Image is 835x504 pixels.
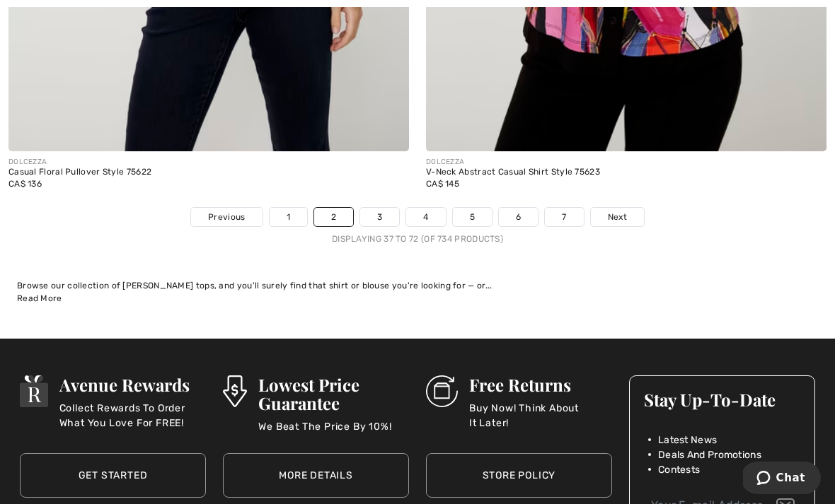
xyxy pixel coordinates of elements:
[17,279,818,292] div: Browse our collection of [PERSON_NAME] tops, and you'll surely find that shirt or blouse you're l...
[223,375,247,407] img: Lowest Price Guarantee
[658,447,761,462] span: Deals And Promotions
[59,375,206,394] h3: Avenue Rewards
[426,453,612,498] a: Store Policy
[426,168,827,177] div: V-Neck Abstract Casual Shirt Style 75623
[426,179,459,189] span: CA$ 145
[545,208,583,226] a: 7
[8,157,409,168] div: DOLCEZZA
[591,208,644,226] a: Next
[469,375,612,394] h3: Free Returns
[314,208,353,226] a: 2
[658,462,700,477] span: Contests
[8,168,409,177] div: Casual Floral Pullover Style 75622
[258,419,409,447] p: We Beat The Price By 10%!
[8,179,42,189] span: CA$ 136
[743,462,821,497] iframe: Opens a widget where you can chat to one of our agents
[20,375,48,407] img: Avenue Rewards
[17,293,62,303] span: Read More
[406,208,445,226] a: 4
[191,208,262,226] a: Previous
[20,453,206,498] a: Get Started
[59,401,206,429] p: Collect Rewards To Order What You Love For FREE!
[360,208,399,226] a: 3
[270,208,307,226] a: 1
[469,401,612,429] p: Buy Now! Think About It Later!
[644,390,800,409] h3: Stay Up-To-Date
[658,433,717,447] span: Latest News
[426,157,827,168] div: DOLCEZZA
[258,375,409,412] h3: Lowest Price Guarantee
[453,208,492,226] a: 5
[208,211,245,223] span: Previous
[426,375,458,407] img: Free Returns
[223,453,409,498] a: More Details
[499,208,538,226] a: 6
[608,211,627,223] span: Next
